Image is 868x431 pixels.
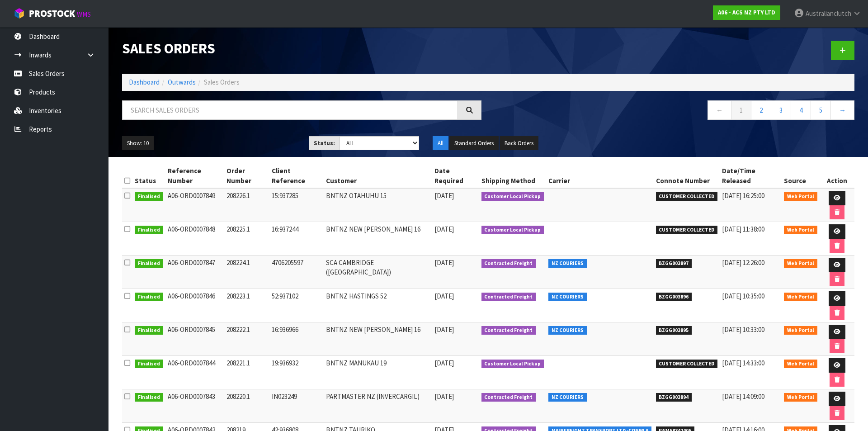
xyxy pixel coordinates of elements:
[784,326,817,335] span: Web Portal
[722,359,764,367] span: [DATE] 14:33:00
[782,164,820,188] th: Source
[481,259,536,268] span: Contracted Freight
[481,226,544,235] span: Customer Local Pickup
[434,359,454,367] span: [DATE]
[722,392,764,401] span: [DATE] 14:09:00
[122,100,458,120] input: Search sales orders
[722,225,764,233] span: [DATE] 11:38:00
[269,222,324,256] td: 16:937244
[324,389,432,423] td: PARTMASTER NZ (INVERCARGIL)
[791,100,811,120] a: 4
[132,164,165,188] th: Status
[751,100,771,120] a: 2
[204,78,240,86] span: Sales Orders
[135,360,163,369] span: Finalised
[324,356,432,389] td: BNTNZ MANUKAU 19
[830,100,854,120] a: →
[135,259,163,268] span: Finalised
[548,259,587,268] span: NZ COURIERS
[481,360,544,369] span: Customer Local Pickup
[14,8,25,19] img: cube-alt.png
[433,136,448,151] button: All
[165,256,225,289] td: A06-ORD0007847
[784,393,817,402] span: Web Portal
[722,191,764,200] span: [DATE] 16:25:00
[135,226,163,235] span: Finalised
[481,393,536,402] span: Contracted Freight
[29,8,75,19] span: ProStock
[269,289,324,322] td: 52:937102
[135,393,163,402] span: Finalised
[165,289,225,322] td: A06-ORD0007846
[481,293,536,302] span: Contracted Freight
[224,188,269,222] td: 208226.1
[656,192,718,201] span: CUSTOMER COLLECTED
[129,78,160,86] a: Dashboard
[432,164,479,188] th: Date Required
[224,289,269,322] td: 208223.1
[718,9,775,16] strong: A06 - ACS NZ PTY LTD
[224,222,269,256] td: 208225.1
[811,100,831,120] a: 5
[224,322,269,356] td: 208222.1
[654,164,720,188] th: Connote Number
[548,393,587,402] span: NZ COURIERS
[479,164,547,188] th: Shipping Method
[820,164,854,188] th: Action
[656,226,718,235] span: CUSTOMER COLLECTED
[269,356,324,389] td: 19:936932
[720,164,782,188] th: Date/Time Released
[269,389,324,423] td: IN023249
[784,192,817,201] span: Web Portal
[656,393,692,402] span: BZGG003894
[434,392,454,401] span: [DATE]
[656,259,692,268] span: BZGG003897
[434,191,454,200] span: [DATE]
[165,389,225,423] td: A06-ORD0007843
[324,222,432,256] td: BNTNZ NEW [PERSON_NAME] 16
[548,326,587,335] span: NZ COURIERS
[656,293,692,302] span: BZGG003896
[500,136,538,151] button: Back Orders
[269,188,324,222] td: 15:937285
[165,222,225,256] td: A06-ORD0007848
[135,293,163,302] span: Finalised
[165,356,225,389] td: A06-ORD0007844
[731,100,751,120] a: 1
[269,322,324,356] td: 16:936966
[548,293,587,302] span: NZ COURIERS
[224,256,269,289] td: 208224.1
[122,41,481,57] h1: Sales Orders
[135,192,163,201] span: Finalised
[122,136,154,151] button: Show: 10
[434,292,454,300] span: [DATE]
[434,325,454,334] span: [DATE]
[165,164,225,188] th: Reference Number
[269,164,324,188] th: Client Reference
[269,256,324,289] td: 4706205597
[77,10,91,19] small: WMS
[495,100,854,123] nav: Page navigation
[324,188,432,222] td: BNTNZ OTAHUHU 15
[784,226,817,235] span: Web Portal
[656,360,718,369] span: CUSTOMER COLLECTED
[224,356,269,389] td: 208221.1
[224,164,269,188] th: Order Number
[314,139,335,147] strong: Status:
[324,289,432,322] td: BNTNZ HASTINGS 52
[784,259,817,268] span: Web Portal
[784,293,817,302] span: Web Portal
[806,9,851,18] span: Australianclutch
[324,256,432,289] td: SCA CAMBRIDGE ([GEOGRAPHIC_DATA])
[168,78,196,86] a: Outwards
[771,100,791,120] a: 3
[324,322,432,356] td: BNTNZ NEW [PERSON_NAME] 16
[546,164,654,188] th: Carrier
[722,292,764,300] span: [DATE] 10:35:00
[722,325,764,334] span: [DATE] 10:33:00
[722,258,764,267] span: [DATE] 12:26:00
[784,360,817,369] span: Web Portal
[708,100,731,120] a: ←
[434,258,454,267] span: [DATE]
[224,389,269,423] td: 208220.1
